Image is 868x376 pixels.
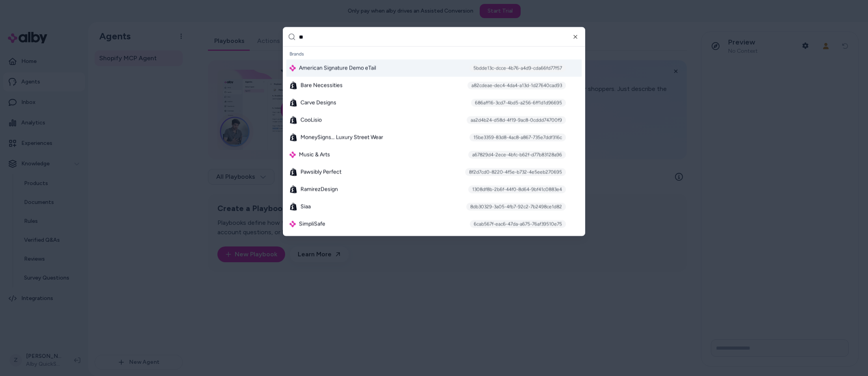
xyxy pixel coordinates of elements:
[467,116,566,124] div: aa2d4b24-d58d-4f19-9ac8-0cddd74700f9
[469,64,566,72] div: 5bdde13c-dcce-4b76-a4d9-cda66fd77f57
[300,116,322,124] span: CooLisio
[300,133,383,141] span: MoneySigns… Luxury Street Wear
[289,65,296,71] img: alby Logo
[300,99,336,107] span: Carve Designs
[300,81,343,89] span: Bare Necessities
[300,168,341,176] span: Pawsibly Perfect
[467,81,566,89] div: a82cdeae-dec4-4da4-a13d-1d27640cad93
[299,220,325,228] span: SimpliSafe
[289,152,296,158] img: alby Logo
[469,133,566,141] div: 15be3359-83d8-4ac8-a867-735e7ddf316c
[470,220,566,228] div: 6cab567f-eac6-47da-a675-76af39510e75
[289,221,296,227] img: alby Logo
[468,185,566,193] div: 1308df8b-2b6f-44f0-8d64-9bf41c0883e4
[299,151,330,159] span: Music & Arts
[300,185,338,193] span: RamirezDesign
[466,203,566,211] div: 8db30329-3a05-4fb7-92c2-7b2498ce1d82
[465,168,566,176] div: 8f2d7cd0-8220-4f5e-b732-4e5eeb270695
[471,99,566,107] div: 686aff16-3cd7-4bd5-a256-6ff1d1d96695
[299,64,376,72] span: American Signature Demo eTail
[300,203,311,211] span: Siaa
[286,48,582,59] div: Brands
[468,151,566,159] div: a67829d4-2ece-4bfc-b62f-d77b83128a96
